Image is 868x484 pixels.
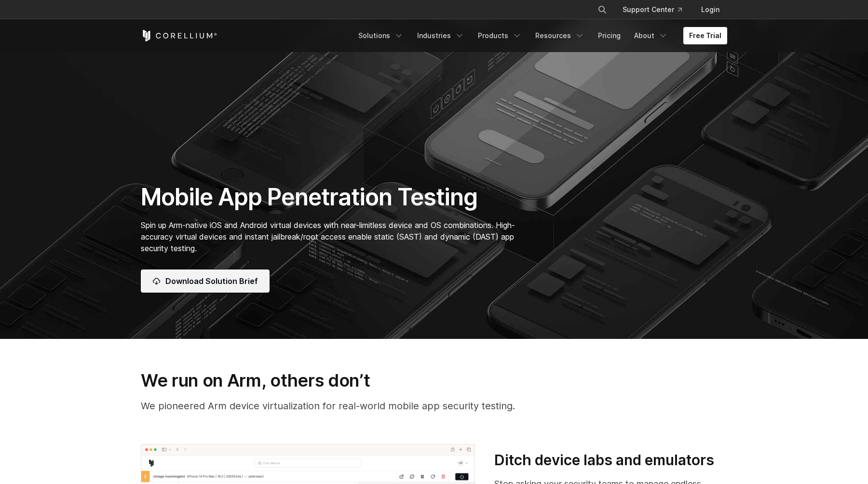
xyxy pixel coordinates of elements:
h1: Mobile App Penetration Testing [141,183,525,212]
a: Login [693,1,727,18]
a: Corellium Home [141,30,217,41]
h3: We run on Arm, others don’t [141,370,727,391]
button: Search [594,1,611,18]
a: Products [472,27,528,44]
a: Download Solution Brief [141,269,270,293]
a: About [628,27,674,44]
a: Industries [411,27,470,44]
a: Resources [529,27,590,44]
span: Download Solution Brief [165,275,258,287]
h3: Ditch device labs and emulators [494,451,727,470]
p: We pioneered Arm device virtualization for real-world mobile app security testing. [141,399,727,413]
a: Free Trial [683,27,727,44]
div: Navigation Menu [353,27,727,44]
span: Spin up Arm-native iOS and Android virtual devices with near-limitless device and OS combinations... [141,220,515,253]
a: Support Center [615,1,690,18]
a: Pricing [592,27,626,44]
div: Navigation Menu [586,1,727,18]
a: Solutions [353,27,409,44]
